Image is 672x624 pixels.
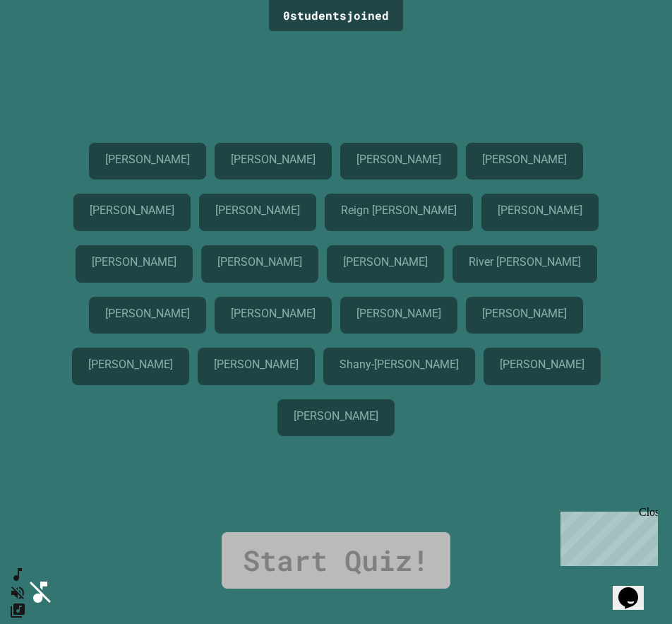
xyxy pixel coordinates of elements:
p: Reign [PERSON_NAME] [341,204,455,217]
iframe: chat widget [613,567,658,610]
p: [PERSON_NAME] [231,307,315,320]
p: [PERSON_NAME] [343,256,427,269]
p: [PERSON_NAME] [214,358,298,371]
p: [PERSON_NAME] [498,204,582,217]
p: [PERSON_NAME] [217,256,301,269]
a: Start Quiz! [222,532,450,589]
p: [PERSON_NAME] [356,307,440,320]
p: [PERSON_NAME] [500,358,584,371]
p: [PERSON_NAME] [105,307,189,320]
p: [PERSON_NAME] [90,204,174,217]
p: [PERSON_NAME] [294,410,378,423]
p: [PERSON_NAME] [88,358,172,371]
p: River [PERSON_NAME] [469,256,580,269]
button: SpeedDial basic example [9,566,26,584]
div: Chat with us now!Close [6,6,97,90]
p: [PERSON_NAME] [215,204,299,217]
button: Unmute music [9,584,26,601]
p: [PERSON_NAME] [231,153,315,166]
p: [PERSON_NAME] [356,153,440,166]
p: Shany-[PERSON_NAME] [340,358,457,371]
p: [PERSON_NAME] [482,307,566,320]
iframe: chat widget [555,506,658,566]
p: [PERSON_NAME] [105,153,189,166]
p: [PERSON_NAME] [482,153,566,166]
button: Change Music [9,601,26,619]
p: [PERSON_NAME] [92,256,176,269]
